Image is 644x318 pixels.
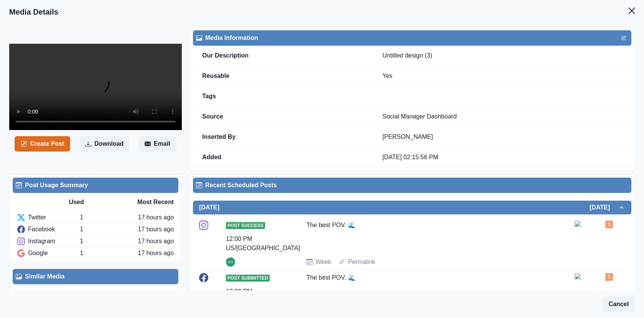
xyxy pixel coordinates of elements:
[79,136,130,152] button: Download
[193,147,373,168] td: Added
[603,297,635,312] button: Cancel
[16,272,175,281] div: Similar Media
[193,46,373,66] td: Our Description
[382,133,433,140] a: [PERSON_NAME]
[382,113,622,120] p: Social Manager Dashboard
[605,273,613,281] div: Total Media Attached
[590,204,618,211] h2: [DATE]
[193,201,631,214] button: [DATE][DATE]
[373,147,631,168] td: [DATE] 02:15:56 PM
[619,33,628,43] button: Edit
[373,46,631,66] td: Untitled design (3)
[138,136,176,152] button: Email
[193,66,373,86] td: Reusable
[605,221,613,228] div: Total Media Attached
[316,257,331,267] a: Week
[575,273,613,279] img: frnrrhkszhu0klbrbq5z
[16,181,175,190] div: Post Usage Summary
[80,213,138,222] div: 1
[193,127,373,147] td: Inserted By
[193,86,373,107] td: Tags
[226,287,300,305] div: 12:00 PM US/[GEOGRAPHIC_DATA]
[17,237,80,246] div: Instagram
[199,204,219,211] h2: [DATE]
[373,66,631,86] td: Yes
[196,181,628,190] div: Recent Scheduled Posts
[138,225,174,234] div: 17 hours ago
[193,107,373,127] td: Source
[575,221,613,227] img: frnrrhkszhu0klbrbq5z
[228,257,233,267] div: Sara Haas
[17,213,80,222] div: Twitter
[226,234,300,253] div: 12:00 PM US/[GEOGRAPHIC_DATA]
[15,136,70,152] button: Create Post
[17,225,80,234] div: Facebook
[17,249,80,258] div: Google
[138,237,174,246] div: 17 hours ago
[138,249,174,258] div: 17 hours ago
[226,222,265,229] span: Post Success
[348,257,375,267] a: Permalink
[138,213,174,222] div: 17 hours ago
[226,275,270,282] span: Post Submitted
[121,198,174,207] div: Most Recent
[306,273,545,304] div: The best POV. 🌊
[306,221,545,251] div: The best POV. 🌊
[80,249,138,258] div: 1
[80,225,138,234] div: 1
[69,198,122,207] div: Used
[196,33,628,43] div: Media Information
[80,237,138,246] div: 1
[624,3,639,18] button: Close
